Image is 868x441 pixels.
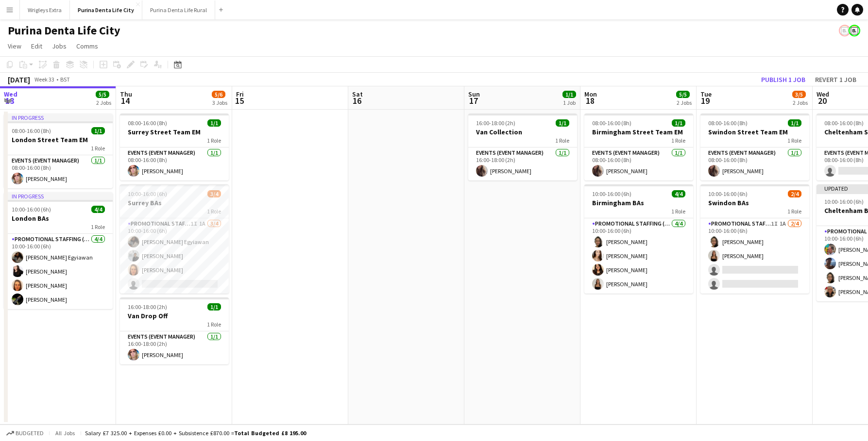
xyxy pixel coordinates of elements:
div: 2 Jobs [96,99,111,106]
div: [DATE] [8,75,30,84]
span: Sat [352,90,363,98]
span: 1 Role [91,145,105,152]
span: 1 Role [207,208,221,215]
span: 15 [235,95,244,106]
span: 5/5 [96,91,109,98]
h3: Surrey BAs [120,198,229,207]
span: Jobs [52,42,67,50]
span: 1 Role [207,137,221,144]
span: 20 [815,95,829,106]
div: 3 Jobs [212,99,227,106]
div: Salary £7 325.00 + Expenses £0.00 + Subsistence £870.00 = [85,429,306,437]
app-card-role: Events (Event Manager)1/108:00-16:00 (8h)[PERSON_NAME] [700,147,809,180]
button: Purina Denta Life City [70,0,142,19]
div: 2 Jobs [677,99,692,106]
div: 2 Jobs [793,99,808,106]
span: 16:00-18:00 (2h) [476,119,515,127]
div: In progress [4,114,113,121]
app-job-card: 16:00-18:00 (2h)1/1Van Collection1 RoleEvents (Event Manager)1/116:00-18:00 (2h)[PERSON_NAME] [468,114,577,180]
h1: Purina Denta Life City [8,23,120,38]
app-card-role: Events (Event Manager)1/108:00-16:00 (8h)[PERSON_NAME] [4,155,113,188]
a: Jobs [48,40,70,52]
button: Wrigleys Extra [20,0,70,19]
h3: Van Drop Off [120,311,229,320]
span: 5/6 [212,91,225,98]
span: 14 [119,95,132,106]
span: 1/1 [556,119,569,127]
span: Sun [468,90,480,98]
app-card-role: Promotional Staffing (Brand Ambassadors)4/410:00-16:00 (6h)[PERSON_NAME][PERSON_NAME][PERSON_NAME... [584,218,693,294]
span: 08:00-16:00 (8h) [12,127,51,134]
app-card-role: Events (Event Manager)1/116:00-18:00 (2h)[PERSON_NAME] [120,331,229,364]
app-card-role: Promotional Staffing (Brand Ambassadors)4/410:00-16:00 (6h)[PERSON_NAME] Egyiawan[PERSON_NAME][PE... [4,234,113,309]
span: 1 Role [555,137,569,144]
app-user-avatar: Bounce Activations Ltd [839,25,851,36]
span: 3/5 [792,91,806,98]
button: Budgeted [5,428,45,439]
span: 13 [2,95,17,106]
app-job-card: 10:00-16:00 (6h)3/4Surrey BAs1 RolePromotional Staffing (Brand Ambassadors)1I1A3/410:00-16:00 (6h... [120,184,229,294]
app-card-role: Events (Event Manager)1/116:00-18:00 (2h)[PERSON_NAME] [468,147,577,180]
span: 1/1 [672,119,685,127]
span: 3/4 [207,190,221,197]
span: Thu [120,90,132,98]
app-job-card: 08:00-16:00 (8h)1/1Surrey Street Team EM1 RoleEvents (Event Manager)1/108:00-16:00 (8h)[PERSON_NAME] [120,114,229,180]
h3: Birmingham BAs [584,198,693,207]
span: 1 Role [91,223,105,230]
app-job-card: 10:00-16:00 (6h)4/4Birmingham BAs1 RolePromotional Staffing (Brand Ambassadors)4/410:00-16:00 (6h... [584,184,693,294]
div: 1 Job [563,99,576,106]
span: Comms [76,42,98,50]
span: 08:00-16:00 (8h) [128,119,167,127]
app-job-card: 10:00-16:00 (6h)2/4Swindon BAs1 RolePromotional Staffing (Brand Ambassadors)1I1A2/410:00-16:00 (6... [700,184,809,294]
app-job-card: In progress08:00-16:00 (8h)1/1London Street Team EM1 RoleEvents (Event Manager)1/108:00-16:00 (8h... [4,114,113,188]
app-card-role: Events (Event Manager)1/108:00-16:00 (8h)[PERSON_NAME] [584,147,693,180]
span: 10:00-16:00 (6h) [708,190,748,197]
span: 08:00-16:00 (8h) [708,119,748,127]
app-job-card: 08:00-16:00 (8h)1/1Birmingham Street Team EM1 RoleEvents (Event Manager)1/108:00-16:00 (8h)[PERSO... [584,114,693,180]
span: 08:00-16:00 (8h) [824,119,864,127]
span: 4/4 [672,190,685,197]
span: 1 Role [207,321,221,328]
h3: Swindon Street Team EM [700,128,809,136]
a: Comms [72,40,102,52]
span: 10:00-16:00 (6h) [824,198,864,205]
h3: London BAs [4,214,113,223]
span: 19 [699,95,712,106]
button: Revert 1 job [811,73,860,86]
app-job-card: 16:00-18:00 (2h)1/1Van Drop Off1 RoleEvents (Event Manager)1/116:00-18:00 (2h)[PERSON_NAME] [120,297,229,364]
span: 1 Role [671,137,685,144]
div: In progress [4,192,113,200]
h3: Birmingham Street Team EM [584,128,693,136]
span: 1/1 [91,127,105,134]
app-job-card: In progress10:00-16:00 (6h)4/4London BAs1 RolePromotional Staffing (Brand Ambassadors)4/410:00-16... [4,192,113,309]
span: Week 33 [32,76,56,83]
span: Mon [584,90,597,98]
button: Publish 1 job [757,73,809,86]
span: Total Budgeted £8 195.00 [234,429,306,437]
app-card-role: Promotional Staffing (Brand Ambassadors)1I1A3/410:00-16:00 (6h)[PERSON_NAME] Egyiawan[PERSON_NAME... [120,218,229,294]
span: Wed [4,90,17,98]
div: BST [60,76,70,83]
span: 1/1 [207,303,221,310]
span: 10:00-16:00 (6h) [592,190,631,197]
app-user-avatar: Bounce Activations Ltd [849,25,860,36]
span: All jobs [53,429,77,437]
span: 4/4 [91,206,105,213]
span: 1 Role [787,137,801,144]
app-card-role: Events (Event Manager)1/108:00-16:00 (8h)[PERSON_NAME] [120,147,229,180]
span: 16 [351,95,363,106]
app-job-card: 08:00-16:00 (8h)1/1Swindon Street Team EM1 RoleEvents (Event Manager)1/108:00-16:00 (8h)[PERSON_N... [700,114,809,180]
span: 5/5 [676,91,690,98]
span: 10:00-16:00 (6h) [128,190,167,197]
span: 10:00-16:00 (6h) [12,206,51,213]
span: 18 [583,95,597,106]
